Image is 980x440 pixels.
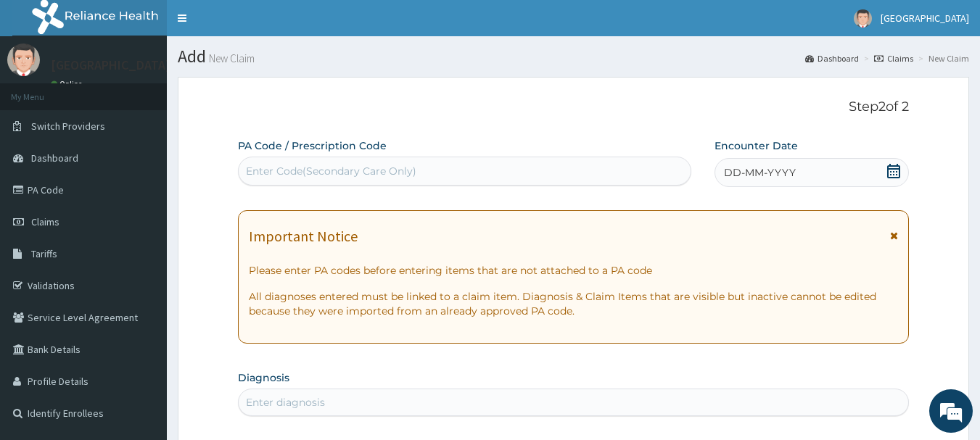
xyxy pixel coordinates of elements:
a: Claims [874,52,913,65]
label: Diagnosis [238,370,289,385]
label: PA Code / Prescription Code [238,138,387,153]
a: Online [51,79,86,89]
li: New Claim [915,52,969,65]
h1: Important Notice [249,228,358,244]
a: Dashboard [805,52,859,65]
span: Dashboard [31,151,78,165]
span: DD-MM-YYYY [724,165,796,180]
p: Please enter PA codes before entering items that are not attached to a PA code [249,263,899,278]
img: User Image [7,43,40,76]
p: Step 2 of 2 [238,99,910,115]
div: Enter diagnosis [246,395,325,410]
span: Switch Providers [31,120,105,133]
p: [GEOGRAPHIC_DATA] [51,59,170,72]
img: User Image [854,9,872,28]
h1: Add [178,47,969,66]
p: All diagnoses entered must be linked to a claim item. Diagnosis & Claim Items that are visible bu... [249,289,899,318]
span: Tariffs [31,247,57,260]
span: [GEOGRAPHIC_DATA] [881,12,969,25]
label: Encounter Date [715,138,798,153]
span: Claims [31,215,59,228]
div: Enter Code(Secondary Care Only) [246,164,416,178]
small: New Claim [206,53,255,64]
